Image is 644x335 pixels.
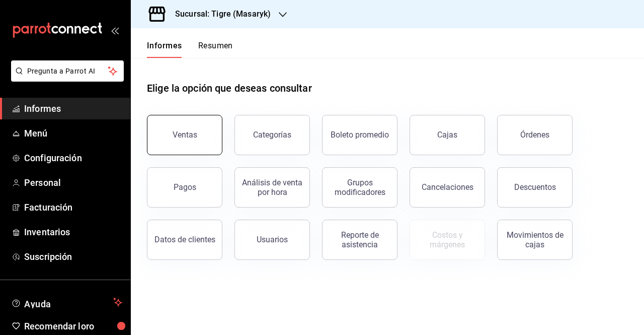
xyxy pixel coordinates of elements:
font: Informes [147,41,182,50]
font: Informes [24,103,61,114]
button: Ventas [147,115,222,155]
font: Grupos modificadores [335,178,385,197]
font: Menú [24,128,48,139]
button: Cancelaciones [410,167,485,208]
button: Datos de clientes [147,220,222,260]
font: Suscripción [24,251,72,262]
font: Personal [24,177,61,188]
button: Análisis de venta por hora [234,167,310,208]
button: Grupos modificadores [322,167,397,208]
button: abrir_cajón_menú [111,26,119,34]
font: Sucursal: Tigre (Masaryk) [175,9,271,19]
button: Usuarios [234,220,310,260]
font: Pregunta a Parrot AI [27,67,96,75]
button: Órdenes [497,115,573,155]
button: Pagos [147,167,222,208]
font: Resumen [198,41,233,50]
font: Boleto promedio [331,130,389,140]
font: Análisis de venta por hora [242,178,302,197]
font: Descuentos [514,182,556,192]
font: Inventarios [24,227,70,237]
font: Configuración [24,153,82,163]
button: Categorías [234,115,310,155]
font: Cajas [437,130,458,140]
font: Datos de clientes [154,235,215,244]
font: Elige la opción que deseas consultar [147,82,312,94]
font: Facturación [24,202,72,213]
a: Pregunta a Parrot AI [7,73,124,84]
div: pestañas de navegación [147,40,233,58]
button: Movimientos de cajas [497,220,573,260]
button: Descuentos [497,167,573,208]
font: Ayuda [24,299,51,309]
font: Cancelaciones [422,182,473,192]
font: Usuarios [257,235,288,244]
font: Recomendar loro [24,321,94,331]
button: Pregunta a Parrot AI [11,60,124,82]
font: Costos y márgenes [430,230,465,249]
font: Movimientos de cajas [507,230,563,249]
button: Boleto promedio [322,115,397,155]
font: Órdenes [520,130,549,140]
font: Ventas [173,130,197,140]
button: Contrata inventarios para ver este informe [410,220,485,260]
font: Categorías [253,130,291,140]
a: Cajas [410,115,485,155]
font: Reporte de asistencia [341,230,379,249]
font: Pagos [174,182,196,192]
button: Reporte de asistencia [322,220,397,260]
